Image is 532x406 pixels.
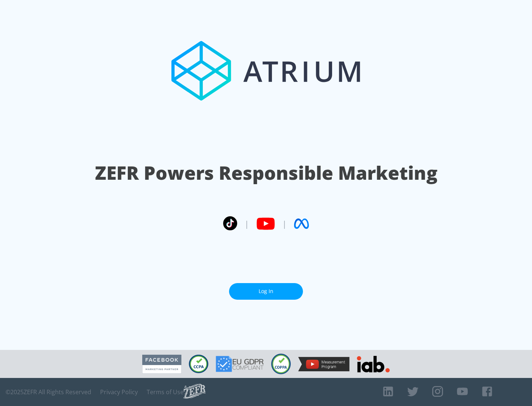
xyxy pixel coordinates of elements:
a: Privacy Policy [100,388,138,396]
img: CCPA Compliant [189,355,208,373]
h1: ZEFR Powers Responsible Marketing [95,160,437,186]
img: IAB [357,356,390,372]
img: COPPA Compliant [271,354,291,374]
span: © 2025 ZEFR All Rights Reserved [6,388,91,396]
a: Terms of Use [147,388,184,396]
span: | [245,218,249,229]
span: | [282,218,287,229]
a: Log In [229,283,303,300]
img: Facebook Marketing Partner [142,355,181,374]
img: YouTube Measurement Program [298,357,349,371]
img: GDPR Compliant [216,356,264,372]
